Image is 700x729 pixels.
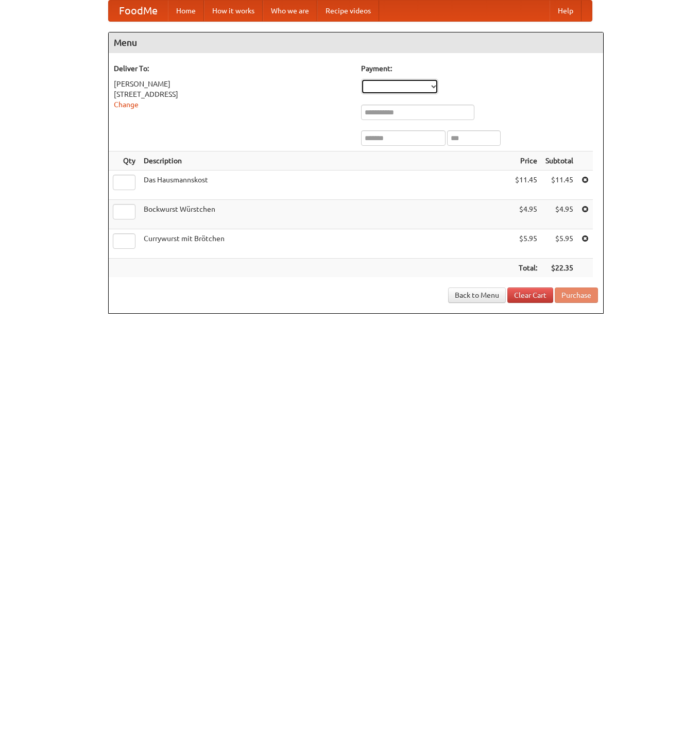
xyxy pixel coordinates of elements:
[448,287,506,303] a: Back to Menu
[114,63,351,74] h5: Deliver To:
[114,89,351,99] div: [STREET_ADDRESS]
[511,151,541,171] th: Price
[541,151,577,171] th: Subtotal
[140,229,511,259] td: Currywurst mit Brötchen
[140,151,511,171] th: Description
[114,79,351,89] div: [PERSON_NAME]
[541,229,577,259] td: $5.95
[550,1,582,21] a: Help
[361,63,598,74] h5: Payment:
[263,1,317,21] a: Who we are
[511,259,541,278] th: Total:
[511,229,541,259] td: $5.95
[541,259,577,278] th: $22.35
[555,287,598,303] button: Purchase
[114,100,139,109] a: Change
[511,171,541,200] td: $11.45
[109,32,603,53] h4: Menu
[317,1,379,21] a: Recipe videos
[541,171,577,200] td: $11.45
[507,287,553,303] a: Clear Cart
[511,200,541,229] td: $4.95
[140,200,511,229] td: Bockwurst Würstchen
[204,1,263,21] a: How it works
[140,171,511,200] td: Das Hausmannskost
[109,151,140,171] th: Qty
[109,1,168,21] a: FoodMe
[168,1,204,21] a: Home
[541,200,577,229] td: $4.95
